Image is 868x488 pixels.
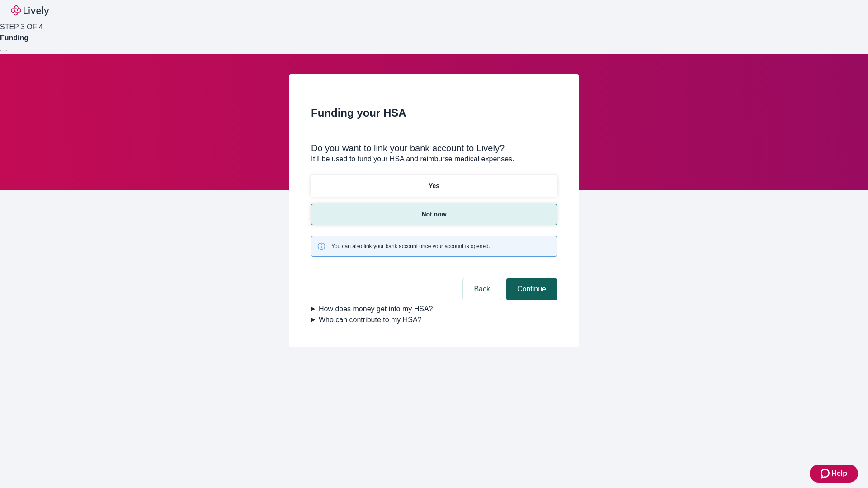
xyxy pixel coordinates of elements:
summary: How does money get into my HSA? [311,304,557,314]
h2: Funding your HSA [311,105,557,121]
div: Do you want to link your bank account to Lively? [311,143,557,154]
button: Zendesk support iconHelp [810,465,858,483]
p: It'll be used to fund your HSA and reimburse medical expenses. [311,154,557,164]
span: Help [831,468,847,479]
button: Yes [311,175,557,197]
button: Back [463,278,501,300]
p: Not now [421,210,446,219]
button: Continue [506,278,557,300]
p: Yes [429,181,439,191]
summary: Who can contribute to my HSA? [311,314,557,325]
img: Lively [11,5,49,16]
svg: Zendesk support icon [821,468,831,479]
span: You can also link your bank account once your account is opened. [331,242,490,250]
button: Not now [311,204,557,225]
